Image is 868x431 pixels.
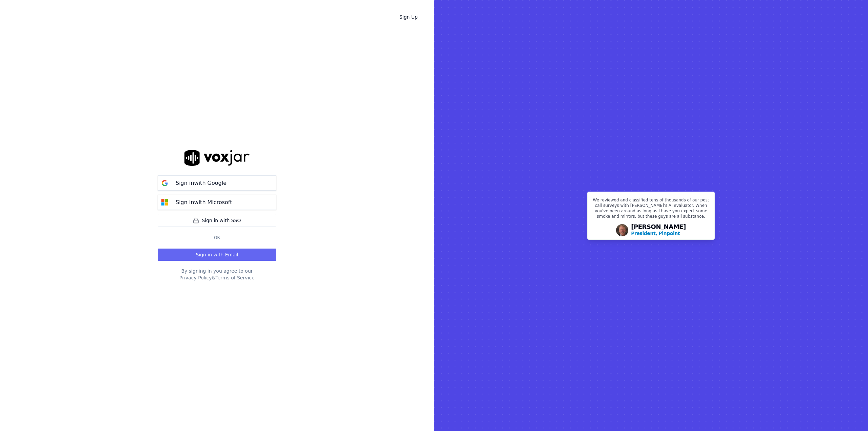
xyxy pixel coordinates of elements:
a: Sign Up [394,11,423,23]
button: Sign inwith Microsoft [158,195,276,210]
img: logo [184,150,250,166]
p: Sign in with Google [176,179,226,187]
div: By signing in you agree to our & [158,268,276,281]
p: We reviewed and classified tens of thousands of our post call surveys with [PERSON_NAME]'s AI eva... [592,197,710,222]
button: Sign inwith Google [158,175,276,191]
button: Terms of Service [215,274,254,281]
div: [PERSON_NAME] [631,224,686,237]
img: microsoft Sign in button [158,196,172,209]
span: Or [211,235,223,240]
p: Sign in with Microsoft [176,198,232,207]
img: google Sign in button [158,176,172,190]
img: Avatar [616,224,628,236]
p: President, Pinpoint [631,230,680,237]
button: Privacy Policy [179,274,212,281]
a: Sign in with SSO [158,214,276,227]
button: Sign in with Email [158,249,276,261]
